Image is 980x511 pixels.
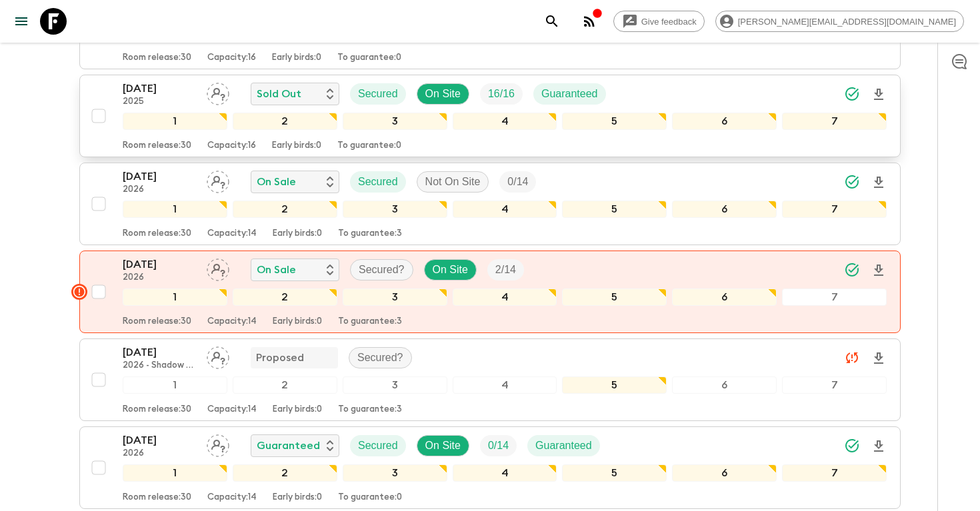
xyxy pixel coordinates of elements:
[350,83,406,105] div: Secured
[79,251,901,333] button: [DATE]2026Assign pack leaderOn SaleSecured?On SiteTrip Fill1234567Room release:30Capacity:14Early...
[350,259,413,280] div: Secured?
[672,113,777,130] div: 6
[349,347,412,368] div: Secured?
[782,464,887,482] div: 7
[343,288,447,306] div: 3
[123,376,227,394] div: 1
[207,229,257,239] p: Capacity: 14
[233,288,337,306] div: 2
[337,141,401,151] p: To guarantee: 0
[207,350,229,361] span: Assign pack leader
[123,432,196,448] p: [DATE]
[257,174,296,190] p: On Sale
[343,464,447,482] div: 3
[123,288,227,306] div: 1
[273,492,322,503] p: Early birds: 0
[507,174,528,190] p: 0 / 14
[358,86,398,102] p: Secured
[488,438,509,454] p: 0 / 14
[123,201,227,218] div: 1
[343,376,447,394] div: 3
[79,163,901,245] button: [DATE]2026Assign pack leaderOn SaleSecuredNot On SiteTrip Fill1234567Room release:30Capacity:14Ea...
[495,262,516,278] p: 2 / 14
[338,229,402,239] p: To guarantee: 3
[257,86,301,102] p: Sold Out
[123,492,191,503] p: Room release: 30
[123,229,191,239] p: Room release: 30
[453,201,557,218] div: 4
[338,404,402,415] p: To guarantee: 3
[233,113,337,130] div: 2
[207,87,229,97] span: Assign pack leader
[562,464,667,482] div: 5
[358,438,398,454] p: Secured
[782,113,887,130] div: 7
[79,426,901,509] button: [DATE]2026Assign pack leaderGuaranteedSecuredOn SiteTrip FillGuaranteed1234567Room release:30Capa...
[424,259,477,280] div: On Site
[562,376,667,394] div: 5
[207,316,257,327] p: Capacity: 14
[417,83,469,105] div: On Site
[343,201,447,218] div: 3
[273,404,322,415] p: Early birds: 0
[844,350,860,366] svg: Unable to sync - Check prices and secured
[338,492,402,503] p: To guarantee: 0
[123,448,196,459] p: 2026
[672,288,777,306] div: 6
[425,86,461,102] p: On Site
[844,86,860,102] svg: Synced Successfully
[256,350,304,366] p: Proposed
[359,262,405,278] p: Secured?
[634,17,704,27] span: Give feedback
[343,113,447,130] div: 3
[357,350,403,366] p: Secured?
[871,175,887,191] svg: Download Onboarding
[79,338,901,421] button: [DATE]2026 - Shadow DeparturesAssign pack leaderProposedSecured?1234567Room release:30Capacity:14...
[337,53,401,63] p: To guarantee: 0
[273,229,322,239] p: Early birds: 0
[350,171,406,193] div: Secured
[480,435,517,456] div: Trip Fill
[123,360,196,371] p: 2026 - Shadow Departures
[417,171,489,193] div: Not On Site
[844,174,860,190] svg: Synced Successfully
[257,262,296,278] p: On Sale
[782,288,887,306] div: 7
[453,113,557,130] div: 4
[123,464,227,482] div: 1
[233,464,337,482] div: 2
[562,113,667,130] div: 5
[8,8,35,35] button: menu
[123,344,196,360] p: [DATE]
[539,8,565,35] button: search adventures
[782,376,887,394] div: 7
[731,17,963,27] span: [PERSON_NAME][EMAIL_ADDRESS][DOMAIN_NAME]
[672,201,777,218] div: 6
[453,376,557,394] div: 4
[358,174,398,190] p: Secured
[433,262,468,278] p: On Site
[123,404,191,415] p: Room release: 30
[207,262,229,273] span: Assign pack leader
[207,141,256,151] p: Capacity: 16
[535,438,592,454] p: Guaranteed
[562,201,667,218] div: 5
[123,97,196,107] p: 2025
[499,171,536,193] div: Trip Fill
[417,435,469,456] div: On Site
[123,272,196,283] p: 2026
[257,438,320,454] p: Guaranteed
[350,435,406,456] div: Secured
[207,438,229,449] span: Assign pack leader
[233,201,337,218] div: 2
[613,11,705,32] a: Give feedback
[672,464,777,482] div: 6
[123,53,191,63] p: Room release: 30
[123,141,191,151] p: Room release: 30
[123,316,191,327] p: Room release: 30
[272,141,321,151] p: Early birds: 0
[207,53,256,63] p: Capacity: 16
[871,438,887,454] svg: Download Onboarding
[782,201,887,218] div: 7
[488,86,515,102] p: 16 / 16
